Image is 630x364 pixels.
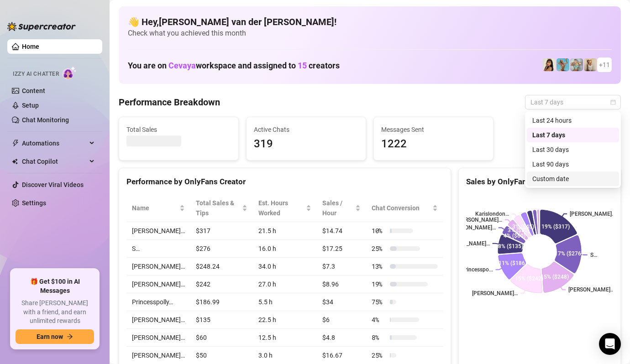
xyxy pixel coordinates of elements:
text: Karislondon… [475,211,509,218]
span: Check what you achieved this month [128,28,612,38]
h4: 👋 Hey, [PERSON_NAME] van der [PERSON_NAME] ! [128,16,612,28]
span: 🎁 Get $100 in AI Messages [16,277,94,295]
span: 19 % [372,279,386,289]
div: Last 7 days [532,130,614,140]
span: Active Chats [254,125,358,135]
a: Content [22,87,45,94]
td: $4.8 [317,329,366,347]
span: Izzy AI Chatter [13,70,59,78]
span: Last 7 days [530,95,615,109]
a: Home [22,43,39,50]
td: $14.74 [317,222,366,240]
img: Olivia [570,58,583,71]
img: Tokyo [543,58,556,71]
text: [PERSON_NAME]… [472,290,518,296]
div: Last 90 days [527,157,619,172]
div: Est. Hours Worked [258,198,304,218]
td: 22.5 h [253,311,317,329]
td: 12.5 h [253,329,317,347]
span: Messages Sent [381,125,486,135]
span: Sales / Hour [322,198,353,218]
img: Chat Copilot [12,158,18,165]
div: Last 90 days [532,159,614,169]
span: Earn now [37,333,63,340]
a: Discover Viral Videos [22,181,84,188]
td: $60 [190,329,253,347]
div: Last 7 days [527,128,619,142]
td: $186.99 [190,293,253,311]
a: Setup [22,102,39,109]
span: arrow-right [67,333,73,340]
span: Name [132,203,178,213]
td: $317 [190,222,253,240]
img: Dominis [556,58,569,71]
span: 25 % [372,350,386,360]
td: $8.96 [317,276,366,293]
span: 13 % [372,261,386,271]
td: $7.3 [317,258,366,276]
td: 5.5 h [253,293,317,311]
div: Sales by OnlyFans Creator [466,176,613,188]
img: logo-BBDzfeDw.svg [7,22,76,31]
td: $276 [190,240,253,258]
span: calendar [610,99,616,105]
span: 75 % [372,297,386,307]
button: Earn nowarrow-right [16,329,94,344]
span: Total Sales & Tips [196,198,240,218]
th: Sales / Hour [317,194,366,222]
th: Chat Conversion [366,194,443,222]
span: + 11 [599,60,610,70]
text: [PERSON_NAME]… [444,240,490,247]
span: 1222 [381,135,486,153]
span: 319 [254,135,358,153]
td: $248.24 [190,258,253,276]
td: Princesspolly… [126,293,190,311]
td: 34.0 h [253,258,317,276]
td: $135 [190,311,253,329]
td: $242 [190,276,253,293]
td: $17.25 [317,240,366,258]
td: [PERSON_NAME]… [126,222,190,240]
text: [PERSON_NAME]… [570,211,615,217]
td: [PERSON_NAME]… [126,329,190,347]
a: Settings [22,199,46,207]
span: Chat Conversion [372,203,430,213]
span: 10 % [372,226,386,236]
span: Chat Copilot [22,154,87,169]
div: Custom date [527,172,619,186]
div: Last 30 days [527,142,619,157]
text: [PERSON_NAME]… [457,217,502,223]
td: S… [126,240,190,258]
div: Custom date [532,174,614,184]
text: [PERSON_NAME]… [568,287,614,293]
span: thunderbolt [12,140,19,147]
span: 4 % [372,315,386,325]
div: Last 30 days [532,145,614,155]
h1: You are on workspace and assigned to creators [128,61,340,71]
td: [PERSON_NAME]… [126,276,190,293]
td: 27.0 h [253,276,317,293]
td: $6 [317,311,366,329]
div: Last 24 hours [527,113,619,128]
th: Total Sales & Tips [190,194,253,222]
span: 15 [298,61,307,70]
text: S… [590,252,597,258]
span: Share [PERSON_NAME] with a friend, and earn unlimited rewards [16,299,94,326]
td: 16.0 h [253,240,317,258]
h4: Performance Breakdown [119,96,220,109]
img: Megan [584,58,597,71]
td: 21.5 h [253,222,317,240]
td: [PERSON_NAME]… [126,258,190,276]
span: Cevaya [168,61,196,70]
div: Open Intercom Messenger [599,333,621,355]
div: Performance by OnlyFans Creator [126,176,443,188]
span: Automations [22,136,87,151]
a: Chat Monitoring [22,116,69,124]
div: Last 24 hours [532,115,614,125]
text: Princesspo... [462,266,493,273]
span: 8 % [372,333,386,343]
td: [PERSON_NAME]… [126,311,190,329]
th: Name [126,194,190,222]
td: $34 [317,293,366,311]
text: [PERSON_NAME]… [450,225,496,231]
